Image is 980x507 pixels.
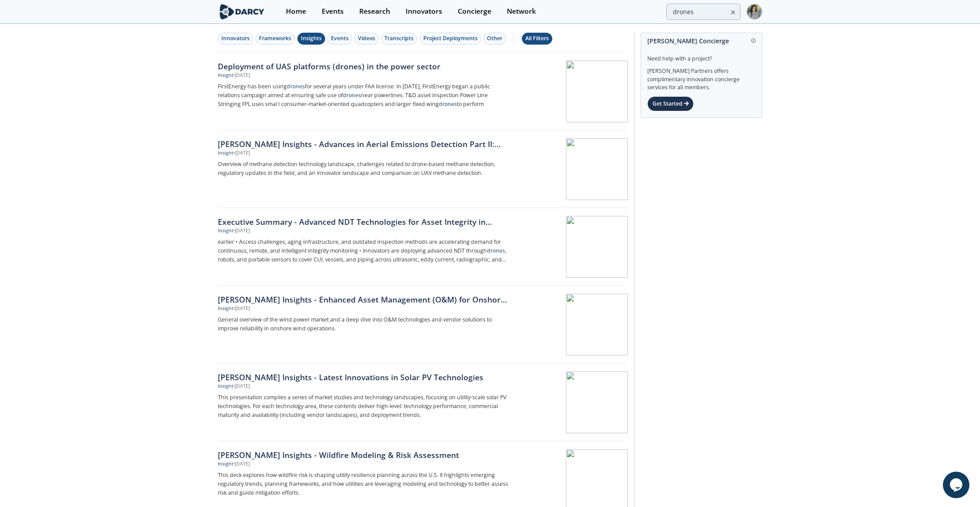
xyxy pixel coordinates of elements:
[218,238,510,264] p: earlier • Access challenges, aging infrastructure, and outdated inspection methods are accelerati...
[233,72,250,79] div: • [DATE]
[487,247,505,254] strong: drones
[287,83,305,90] strong: drones
[331,34,349,42] div: Events
[218,33,253,45] button: Innovators
[218,160,510,178] p: Overview of methane detection technology landscape, challenges related to drone-based methane det...
[507,8,536,15] div: Network
[522,33,552,45] button: All Filters
[381,33,417,45] button: Transcripts
[233,227,250,235] div: • [DATE]
[647,96,694,111] div: Get Started
[525,34,549,42] div: All Filters
[483,33,506,45] button: Other
[218,227,233,235] div: Insight
[423,34,478,42] div: Project Deployments
[259,34,291,42] div: Frameworks
[286,8,306,15] div: Home
[458,8,491,15] div: Concierge
[218,461,233,468] div: Insight
[221,34,250,42] div: Innovators
[218,150,233,157] div: Insight
[218,471,510,497] p: This deck explores how wildfire risk is shaping utility resilience planning across the U.S. It hi...
[487,34,502,42] div: Other
[359,8,390,15] div: Research
[218,130,628,208] a: [PERSON_NAME] Insights - Advances in Aerial Emissions Detection Part II: Drone Innovations Insigh...
[218,371,510,383] div: [PERSON_NAME] Insights - Latest Innovations in Solar PV Technologies
[233,461,250,468] div: • [DATE]
[439,100,457,108] strong: drones
[255,33,295,45] button: Frameworks
[218,393,510,420] p: This presentation compiles a series of market studies and technology landscapes, focusing on util...
[358,34,375,42] div: Videos
[420,33,481,45] button: Project Deployments
[218,138,510,150] div: [PERSON_NAME] Insights - Advances in Aerial Emissions Detection Part II: Drone Innovations
[218,315,510,333] p: General overview of the wind power market and a deep dive into O&M technologies and vendor soluti...
[218,61,510,72] div: Deployment of UAS platforms (drones) in the power sector
[322,8,344,15] div: Events
[218,294,510,305] div: [PERSON_NAME] Insights - Enhanced Asset Management (O&M) for Onshore Wind Farms
[647,63,756,92] div: [PERSON_NAME] Partners offers complimentary innovation concierge services for all members.
[747,4,762,19] img: Profile
[406,8,442,15] div: Innovators
[343,91,361,99] strong: drones
[218,82,510,109] p: FirstEnergy has been using for several years under FAA license. In [DATE], FirstEnergy began a pu...
[354,33,379,45] button: Videos
[218,72,233,79] div: Insight
[218,363,628,441] a: [PERSON_NAME] Insights - Latest Innovations in Solar PV Technologies Insight •[DATE] This present...
[327,33,352,45] button: Events
[751,38,756,43] img: information.svg
[218,305,233,312] div: Insight
[943,472,971,498] iframe: chat widget
[301,34,322,42] div: Insights
[218,208,628,286] a: Executive Summary - Advanced NDT Technologies for Asset Integrity in Challenging Environments Ins...
[218,216,510,227] div: Executive Summary - Advanced NDT Technologies for Asset Integrity in Challenging Environments
[666,4,741,20] input: Advanced Search
[218,449,510,461] div: [PERSON_NAME] Insights - Wildfire Modeling & Risk Assessment
[647,33,756,49] div: [PERSON_NAME] Concierge
[297,33,325,45] button: Insights
[218,383,233,390] div: Insight
[647,49,756,63] div: Need help with a project?
[218,53,628,130] a: Deployment of UAS platforms (drones) in the power sector Insight •[DATE] FirstEnergy has been usi...
[233,383,250,390] div: • [DATE]
[218,4,266,19] img: logo-wide.svg
[233,150,250,157] div: • [DATE]
[218,286,628,363] a: [PERSON_NAME] Insights - Enhanced Asset Management (O&M) for Onshore Wind Farms Insight •[DATE] G...
[384,34,414,42] div: Transcripts
[233,305,250,312] div: • [DATE]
